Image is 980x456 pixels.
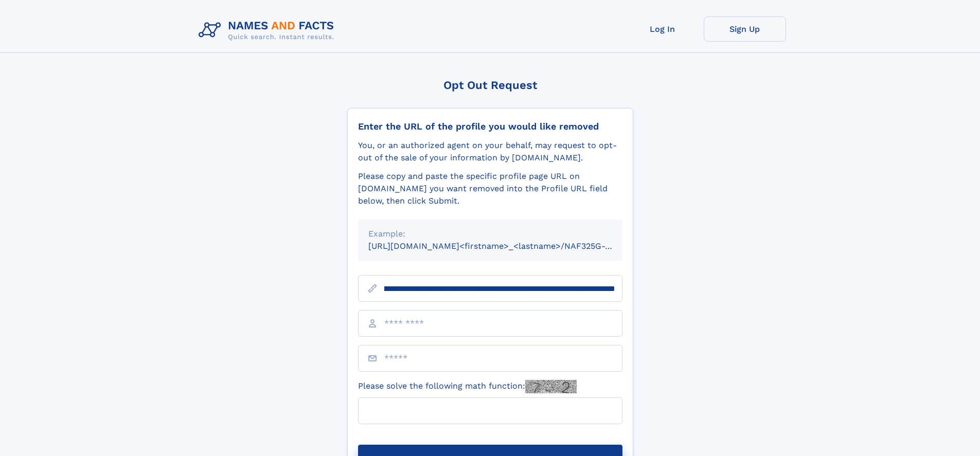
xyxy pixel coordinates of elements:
[358,139,622,164] div: You, or an authorized agent on your behalf, may request to opt-out of the sale of your informatio...
[358,170,622,207] div: Please copy and paste the specific profile page URL on [DOMAIN_NAME] you want removed into the Pr...
[194,16,343,44] img: Logo Names and Facts
[368,241,642,251] small: [URL][DOMAIN_NAME]<firstname>_<lastname>/NAF325G-xxxxxxxx
[358,380,577,393] label: Please solve the following math function:
[347,79,633,92] div: Opt Out Request
[621,16,704,42] a: Log In
[358,121,622,132] div: Enter the URL of the profile you would like removed
[368,228,612,240] div: Example:
[704,16,786,42] a: Sign Up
